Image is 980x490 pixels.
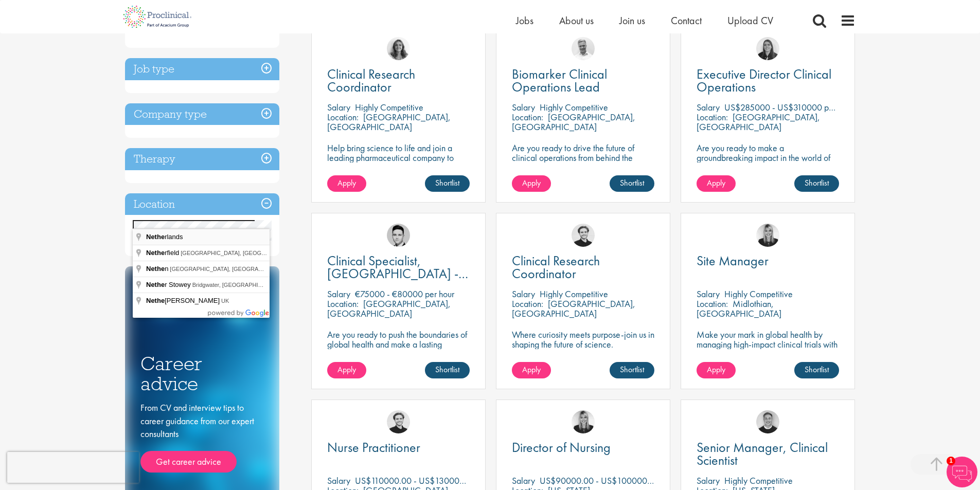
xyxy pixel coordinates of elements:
[327,111,359,123] span: Location:
[559,14,594,27] a: About us
[947,457,977,487] img: Chatbot
[140,451,237,473] a: Get career advice
[512,475,535,486] span: Salary
[146,281,192,288] span: r Stowey
[327,68,470,94] a: Clinical Research Coordinator
[697,143,839,192] p: Are you ready to make a groundbreaking impact in the world of biotechnology? Join a growing compa...
[327,288,350,300] span: Salary
[125,193,279,215] h3: Location
[125,148,279,170] h3: Therapy
[327,475,350,486] span: Salary
[425,175,470,192] a: Shortlist
[697,255,839,267] a: Site Manager
[512,255,654,280] a: Clinical Research Coordinator
[512,298,635,319] p: [GEOGRAPHIC_DATA], [GEOGRAPHIC_DATA]
[425,362,470,378] a: Shortlist
[327,362,366,378] a: Apply
[512,252,600,282] span: Clinical Research Coordinator
[727,14,773,27] a: Upload CV
[572,37,595,60] img: Joshua Bye
[697,441,839,467] a: Senior Manager, Clinical Scientist
[724,101,861,113] p: US$285000 - US$310000 per annum
[327,65,415,96] span: Clinical Research Coordinator
[697,288,720,300] span: Salary
[327,439,420,456] span: Nurse Practitioner
[327,175,366,192] a: Apply
[724,475,793,486] p: Highly Competitive
[327,441,470,454] a: Nurse Practitioner
[697,101,720,113] span: Salary
[794,175,839,192] a: Shortlist
[512,143,654,192] p: Are you ready to drive the future of clinical operations from behind the scenes? Looking to be in...
[512,65,607,96] span: Biomarker Clinical Operations Lead
[697,68,839,94] a: Executive Director Clinical Operations
[192,282,281,288] span: Bridgwater, [GEOGRAPHIC_DATA]
[355,475,516,486] p: US$110000.00 - US$130000.00 per annum
[337,177,356,188] span: Apply
[756,224,779,247] a: Janelle Jones
[327,111,451,133] p: [GEOGRAPHIC_DATA], [GEOGRAPHIC_DATA]
[355,101,423,113] p: Highly Competitive
[140,401,264,473] div: From CV and interview tips to career guidance from our expert consultants
[387,224,410,247] a: Connor Lynes
[146,297,165,304] span: Nethe
[146,233,185,241] span: rlands
[125,58,279,80] h3: Job type
[540,475,699,486] p: US$90000.00 - US$100000.00 per annum
[572,410,595,433] img: Janelle Jones
[387,410,410,433] img: Nico Kohlwes
[512,111,635,133] p: [GEOGRAPHIC_DATA], [GEOGRAPHIC_DATA]
[146,233,165,241] span: Nethe
[697,298,728,310] span: Location:
[146,297,221,304] span: [PERSON_NAME]
[512,101,535,113] span: Salary
[707,364,725,375] span: Apply
[522,364,541,375] span: Apply
[221,298,229,304] span: UK
[327,143,470,192] p: Help bring science to life and join a leading pharmaceutical company to play a key role in delive...
[619,14,645,27] a: Join us
[947,457,955,465] span: 1
[146,249,181,257] span: rfield
[610,362,654,378] a: Shortlist
[512,68,654,94] a: Biomarker Clinical Operations Lead
[516,14,533,27] a: Jobs
[125,103,279,125] h3: Company type
[387,37,410,60] img: Jackie Cerchio
[724,288,793,300] p: Highly Competitive
[512,111,543,123] span: Location:
[7,452,139,483] iframe: reCAPTCHA
[146,281,165,288] span: Nethe
[572,224,595,247] a: Nico Kohlwes
[697,439,828,469] span: Senior Manager, Clinical Scientist
[671,14,702,27] span: Contact
[522,177,541,188] span: Apply
[697,252,769,269] span: Site Manager
[697,475,720,486] span: Salary
[181,250,301,256] span: [GEOGRAPHIC_DATA], [GEOGRAPHIC_DATA]
[610,175,654,192] a: Shortlist
[327,298,359,310] span: Location:
[697,362,736,378] a: Apply
[512,175,551,192] a: Apply
[756,37,779,60] img: Ciara Noble
[707,177,725,188] span: Apply
[146,249,165,257] span: Nethe
[327,101,350,113] span: Salary
[794,362,839,378] a: Shortlist
[540,288,608,300] p: Highly Competitive
[697,175,736,192] a: Apply
[337,364,356,375] span: Apply
[355,288,454,300] p: €75000 - €80000 per hour
[697,111,728,123] span: Location:
[327,298,451,319] p: [GEOGRAPHIC_DATA], [GEOGRAPHIC_DATA]
[756,410,779,433] a: Bo Forsen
